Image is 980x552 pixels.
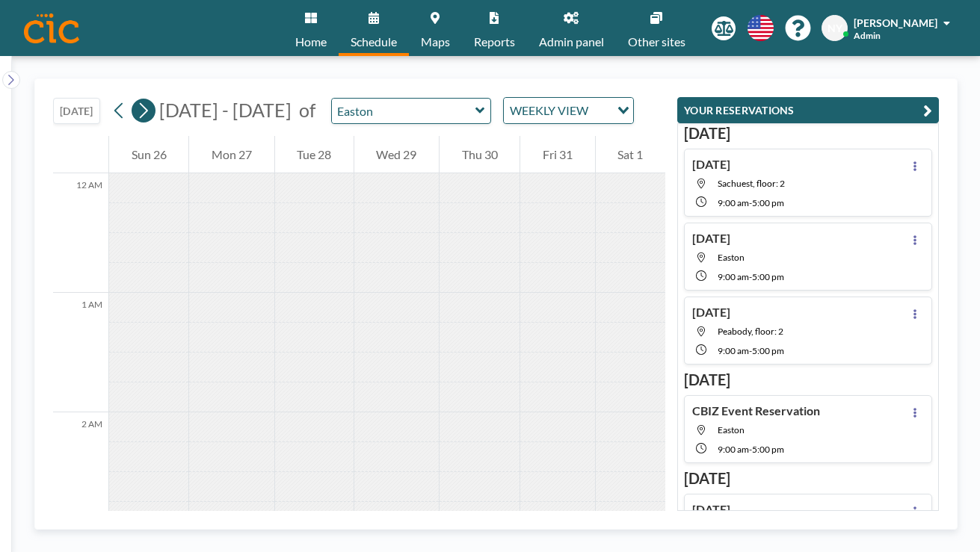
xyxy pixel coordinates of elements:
span: Easton [718,252,745,263]
div: 1 AM [53,293,108,412]
div: Fri 31 [520,136,594,173]
img: organization-logo [24,13,79,43]
span: NY [828,22,842,35]
h4: CBIZ Event Reservation [692,403,820,418]
div: Sat 1 [596,136,665,173]
div: Search for option [504,98,633,123]
span: [PERSON_NAME] [854,16,937,29]
span: 9:00 AM [718,444,749,455]
div: 12 AM [53,173,108,293]
span: 5:00 PM [752,271,784,282]
button: [DATE] [53,98,100,124]
span: Schedule [351,36,397,48]
input: Easton [332,99,475,123]
button: YOUR RESERVATIONS [677,97,939,123]
h3: [DATE] [684,469,932,488]
div: Mon 27 [189,136,274,173]
span: Easton [718,424,745,435]
span: of [299,99,315,122]
span: [DATE] - [DATE] [159,99,292,121]
span: 9:00 AM [718,345,749,356]
div: Thu 30 [440,136,520,173]
div: 2 AM [53,412,108,532]
input: Search for option [593,101,608,120]
span: 5:00 PM [752,444,784,455]
span: Peabody, floor: 2 [718,326,783,337]
h4: [DATE] [692,502,730,517]
span: Home [295,36,327,48]
div: Tue 28 [275,136,354,173]
span: - [749,444,752,455]
span: 5:00 PM [752,197,784,208]
span: Maps [421,36,450,48]
h4: [DATE] [692,157,730,172]
h4: [DATE] [692,231,730,246]
span: - [749,271,752,282]
span: - [749,197,752,208]
span: - [749,345,752,356]
div: Sun 26 [109,136,188,173]
span: Sachuest, floor: 2 [718,178,785,189]
span: Other sites [628,36,685,48]
span: Reports [474,36,515,48]
span: 9:00 AM [718,271,749,282]
div: Wed 29 [354,136,439,173]
span: 5:00 PM [752,345,784,356]
span: Admin panel [539,36,604,48]
span: WEEKLY VIEW [507,101,591,120]
h4: [DATE] [692,305,730,320]
span: Admin [854,30,881,41]
span: 9:00 AM [718,197,749,208]
h3: [DATE] [684,370,932,389]
h3: [DATE] [684,124,932,143]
